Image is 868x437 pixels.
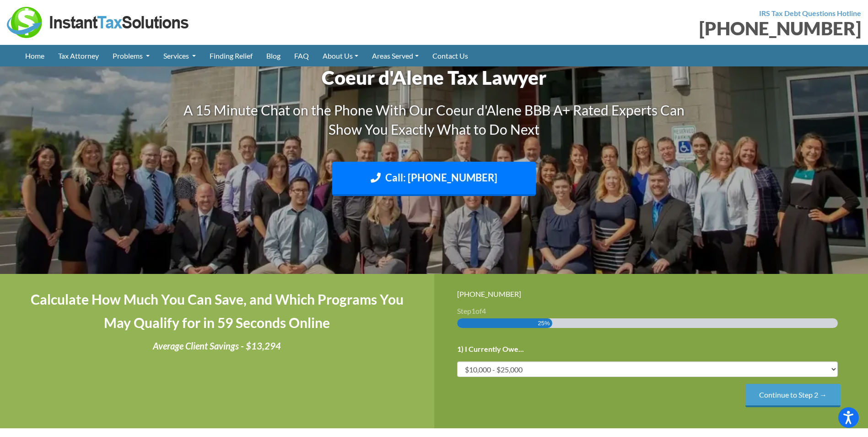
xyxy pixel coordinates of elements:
[538,318,550,328] span: 25%
[745,384,841,407] input: Continue to Step 2 →
[457,288,846,300] div: [PHONE_NUMBER]
[203,45,259,66] a: Finding Relief
[7,17,190,26] a: Instant Tax Solutions Logo
[759,9,861,17] strong: IRS Tax Debt Questions Hotline
[180,100,688,139] h3: A 15 Minute Chat on the Phone With Our Coeur d'Alene BBB A+ Rated Experts Can Show You Exactly Wh...
[287,45,316,66] a: FAQ
[332,162,536,196] a: Call: [PHONE_NUMBER]
[441,19,862,38] div: [PHONE_NUMBER]
[457,307,846,315] h3: Step of
[426,45,475,66] a: Contact Us
[365,45,426,66] a: Areas Served
[106,45,156,66] a: Problems
[23,288,411,334] h4: Calculate How Much You Can Save, and Which Programs You May Qualify for in 59 Seconds Online
[316,45,365,66] a: About Us
[471,306,475,315] span: 1
[51,45,106,66] a: Tax Attorney
[18,45,51,66] a: Home
[457,344,524,354] label: 1) I Currently Owe...
[153,340,281,351] i: Average Client Savings - $13,294
[156,45,203,66] a: Services
[7,7,190,38] img: Instant Tax Solutions Logo
[180,64,688,91] h1: Coeur d'Alene Tax Lawyer
[482,306,486,315] span: 4
[259,45,287,66] a: Blog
